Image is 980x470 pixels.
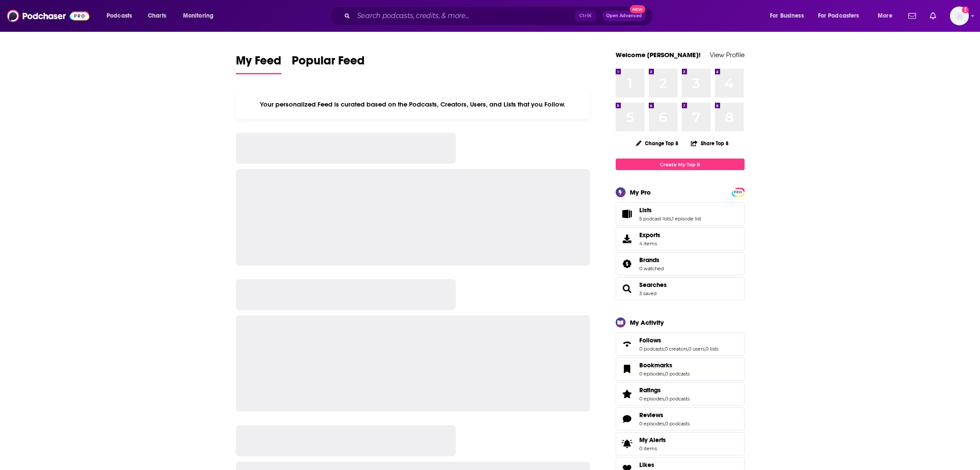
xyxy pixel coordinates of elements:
input: Search podcasts, credits, & more... [354,9,575,23]
a: My Feed [236,53,281,74]
a: Searches [639,281,667,289]
a: 5 podcast lists [639,216,671,222]
span: Lists [639,206,652,214]
span: My Alerts [619,438,636,450]
span: Bookmarks [639,361,672,369]
span: For Podcasters [818,10,859,22]
a: 0 podcasts [665,371,690,377]
button: Show profile menu [950,6,969,25]
span: , [664,421,665,427]
span: Follows [616,333,745,356]
a: Bookmarks [639,361,690,369]
span: Exports [639,231,660,239]
a: Brands [619,258,636,270]
a: My Alerts [616,432,745,455]
button: open menu [101,9,143,23]
span: Bookmarks [616,357,745,381]
span: New [630,5,645,13]
span: My Alerts [639,436,666,444]
span: Reviews [639,411,663,419]
span: Podcasts [107,10,132,22]
a: Ratings [619,388,636,400]
a: Brands [639,256,664,264]
a: PRO [733,189,743,195]
span: , [664,346,665,352]
span: , [664,371,665,377]
a: 0 podcasts [665,421,690,427]
button: open menu [177,9,225,23]
a: Charts [142,9,171,23]
span: Ratings [639,386,661,394]
a: Bookmarks [619,363,636,375]
a: 0 episodes [639,396,664,402]
span: Lists [616,202,745,226]
a: Create My Top 8 [616,159,745,170]
button: Open AdvancedNew [602,11,646,21]
a: Reviews [619,413,636,425]
a: Likes [639,461,675,469]
a: Follows [619,338,636,350]
span: Open Advanced [606,14,642,18]
span: Monitoring [183,10,214,22]
div: My Activity [630,318,664,327]
button: open menu [764,9,815,23]
a: Show notifications dropdown [905,9,919,23]
a: 0 podcasts [639,346,664,352]
span: Searches [616,277,745,300]
a: Ratings [639,386,690,394]
div: Search podcasts, credits, & more... [338,6,661,26]
span: Ctrl K [575,10,595,21]
span: Popular Feed [292,53,365,73]
span: Charts [148,10,166,22]
span: Follows [639,336,661,344]
a: 0 users [688,346,705,352]
a: 1 episode list [672,216,701,222]
button: open menu [872,9,903,23]
div: Your personalized Feed is curated based on the Podcasts, Creators, Users, and Lists that you Follow. [236,90,590,119]
a: Exports [616,227,745,250]
span: For Business [770,10,804,22]
a: Searches [619,283,636,295]
a: 0 lists [705,346,718,352]
a: 0 episodes [639,371,664,377]
svg: Add a profile image [962,6,969,13]
a: 0 creators [665,346,687,352]
span: Brands [639,256,659,264]
span: Brands [616,252,745,275]
span: , [687,346,688,352]
span: Exports [619,233,636,245]
div: My Pro [630,188,651,196]
a: Show notifications dropdown [926,9,940,23]
a: Follows [639,336,718,344]
a: 0 episodes [639,421,664,427]
span: , [664,396,665,402]
a: 0 watched [639,266,664,272]
span: More [878,10,892,22]
span: Ratings [616,382,745,406]
a: Welcome [PERSON_NAME]! [616,51,701,59]
button: Change Top 8 [631,138,684,149]
img: Podchaser - Follow, Share and Rate Podcasts [7,8,89,24]
span: Reviews [616,407,745,430]
img: User Profile [950,6,969,25]
button: open menu [812,9,872,23]
a: Lists [619,208,636,220]
span: PRO [733,189,743,195]
span: , [705,346,705,352]
a: 0 podcasts [665,396,690,402]
span: 0 items [639,446,666,452]
span: , [671,216,672,222]
span: My Feed [236,53,281,73]
a: Lists [639,206,701,214]
a: View Profile [710,51,745,59]
span: 4 items [639,241,660,247]
span: Likes [639,461,654,469]
span: Logged in as LindaBurns [950,6,969,25]
a: Reviews [639,411,690,419]
button: Share Top 8 [690,135,729,152]
a: Popular Feed [292,53,365,74]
